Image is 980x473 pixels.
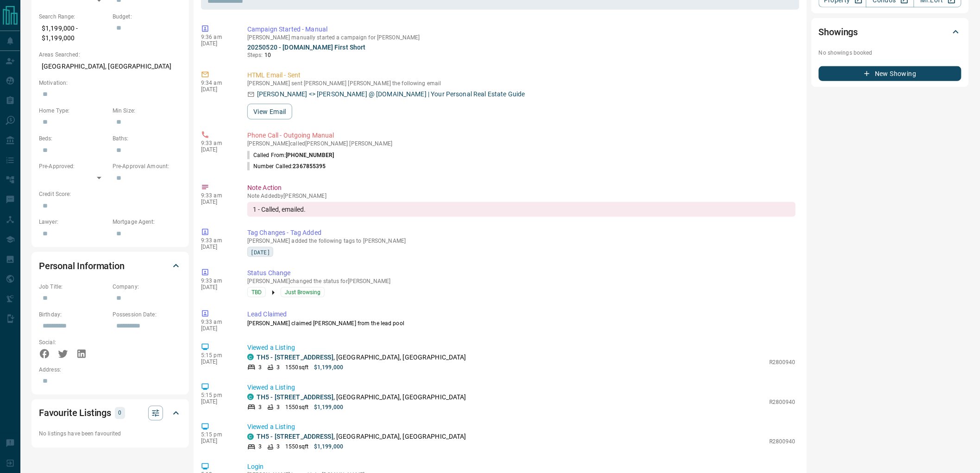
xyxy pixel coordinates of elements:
p: Baths: [113,134,182,143]
p: , [GEOGRAPHIC_DATA], [GEOGRAPHIC_DATA] [257,392,466,402]
p: $1,199,000 [314,443,343,451]
p: R2800940 [769,438,796,446]
div: Showings [819,21,961,43]
p: Social: [39,338,108,347]
p: [DATE] [201,40,233,47]
p: Min Size: [113,107,182,115]
p: [DATE] [201,359,233,365]
p: 1550 sqft [285,443,308,451]
p: , [GEOGRAPHIC_DATA], [GEOGRAPHIC_DATA] [257,353,466,362]
p: 3 [258,443,262,451]
p: [DATE] [201,244,233,250]
p: Number Called: [247,162,326,170]
p: [PERSON_NAME] added the following tags to [PERSON_NAME] [247,238,796,244]
p: Beds: [39,134,108,143]
p: 3 [276,443,280,451]
p: $1,199,000 - $1,199,000 [39,21,108,46]
p: Possession Date: [113,310,182,319]
p: Home Type: [39,107,108,115]
p: 3 [276,363,280,372]
p: HTML Email - Sent [247,70,796,80]
p: 9:33 am [201,319,233,325]
p: [PERSON_NAME] <> [PERSON_NAME] @ [DOMAIN_NAME] | Your Personal Real Estate Guide [257,89,525,99]
div: Personal Information [39,255,182,277]
p: Tag Changes - Tag Added [247,228,796,238]
p: Phone Call - Outgoing Manual [247,131,796,140]
p: [PERSON_NAME] manually started a campaign for [PERSON_NAME] [247,34,796,41]
p: 9:34 am [201,80,233,86]
p: Campaign Started - Manual [247,25,796,34]
p: [PERSON_NAME] sent [PERSON_NAME] [PERSON_NAME] the following email [247,80,796,87]
p: Lead Claimed [247,309,796,319]
p: 5:15 pm [201,392,233,398]
p: Called From: [247,151,334,159]
p: 9:33 am [201,140,233,146]
p: [DATE] [201,199,233,205]
p: Budget: [113,13,182,21]
p: 1550 sqft [285,403,308,411]
p: Motivation: [39,79,182,87]
p: Credit Score: [39,190,182,198]
p: , [GEOGRAPHIC_DATA], [GEOGRAPHIC_DATA] [257,432,466,442]
p: 9:33 am [201,277,233,284]
p: 3 [276,403,280,411]
p: Mortgage Agent: [113,218,182,226]
p: No listings have been favourited [39,430,182,438]
p: Areas Searched: [39,50,182,59]
p: $1,199,000 [314,403,343,411]
div: condos.ca [247,434,254,440]
p: 1550 sqft [285,363,308,372]
p: [PERSON_NAME] changed the status for [PERSON_NAME] [247,278,796,284]
p: R2800940 [769,398,796,406]
p: [DATE] [201,86,233,93]
h2: Showings [819,25,858,39]
p: Viewed a Listing [247,423,796,432]
p: 9:33 am [201,237,233,244]
p: Pre-Approved: [39,162,108,170]
div: 1 - Called, emailed. [247,202,796,217]
p: 3 [258,363,262,372]
h2: Favourite Listings [39,406,111,421]
p: [DATE] [201,284,233,290]
p: Viewed a Listing [247,343,796,353]
a: TH5 - [STREET_ADDRESS] [257,353,333,361]
span: [PHONE_NUMBER] [286,152,334,158]
p: Steps: [247,51,796,59]
div: Favourite Listings0 [39,402,182,424]
span: 10 [264,52,271,58]
span: [DATE] [251,247,270,257]
p: Lawyer: [39,218,108,226]
button: View Email [247,104,292,120]
p: [PERSON_NAME] called [PERSON_NAME] [PERSON_NAME] [247,140,796,147]
span: Just Browsing [285,288,320,297]
p: Status Change [247,268,796,278]
span: TBD [251,288,262,297]
p: 5:15 pm [201,432,233,438]
p: $1,199,000 [314,363,343,372]
p: Search Range: [39,13,108,21]
p: [DATE] [201,325,233,332]
button: New Showing [819,66,961,81]
span: 2367855395 [293,163,326,170]
p: [DATE] [201,398,233,405]
p: [DATE] [201,146,233,153]
p: Company: [113,283,182,291]
p: Note Added by [PERSON_NAME] [247,193,796,199]
p: 0 [118,408,122,418]
p: 9:33 am [201,192,233,199]
p: 3 [258,403,262,411]
a: TH5 - [STREET_ADDRESS] [257,433,333,441]
p: Birthday: [39,310,108,319]
p: 9:36 am [201,34,233,40]
p: Note Action [247,183,796,193]
p: [GEOGRAPHIC_DATA], [GEOGRAPHIC_DATA] [39,59,182,74]
div: condos.ca [247,354,254,360]
p: 5:15 pm [201,352,233,359]
p: Job Title: [39,283,108,291]
p: No showings booked [819,49,961,57]
p: Viewed a Listing [247,383,796,392]
p: [DATE] [201,438,233,445]
h2: Personal Information [39,259,125,273]
p: R2800940 [769,358,796,366]
p: Address: [39,366,182,374]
